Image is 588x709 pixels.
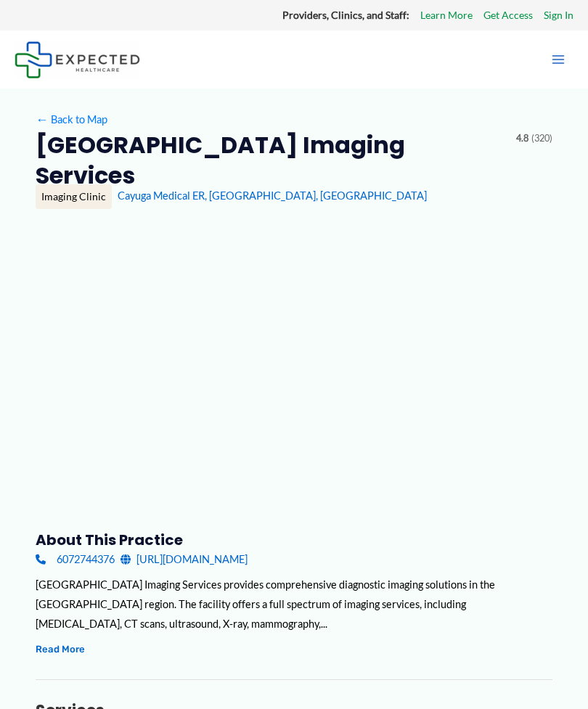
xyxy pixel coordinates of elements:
[36,530,552,549] h3: About this practice
[282,9,409,21] strong: Providers, Clinics, and Staff:
[543,44,573,75] button: Main menu toggle
[36,113,49,126] span: ←
[36,130,505,190] h2: [GEOGRAPHIC_DATA] Imaging Services
[121,549,248,569] a: [URL][DOMAIN_NAME]
[36,641,85,657] button: Read More
[15,41,140,78] img: Expected Healthcare Logo - side, dark font, small
[36,184,112,209] div: Imaging Clinic
[36,575,552,634] div: [GEOGRAPHIC_DATA] Imaging Services provides comprehensive diagnostic imaging solutions in the [GE...
[118,189,427,202] a: Cayuga Medical ER, [GEOGRAPHIC_DATA], [GEOGRAPHIC_DATA]
[36,110,107,129] a: ←Back to Map
[531,130,552,147] span: (320)
[36,549,115,569] a: 6072744376
[483,6,533,25] a: Get Access
[516,130,528,147] span: 4.8
[544,6,573,25] a: Sign In
[420,6,473,25] a: Learn More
